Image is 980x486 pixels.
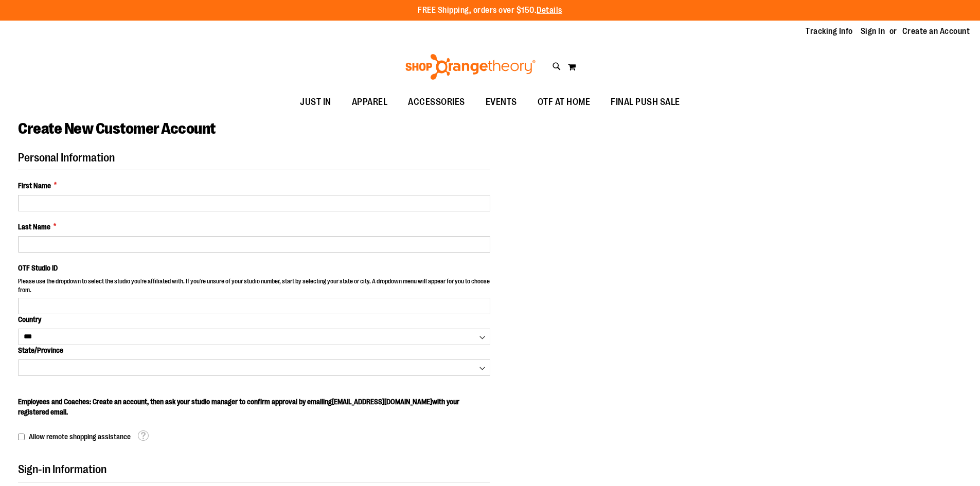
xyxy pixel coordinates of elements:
span: Country [18,315,41,323]
span: Allow remote shopping assistance [29,433,131,441]
span: JUST IN [300,91,331,114]
span: Last Name [18,222,50,232]
span: Create New Customer Account [18,120,216,137]
span: ACCESSORIES [408,91,465,114]
span: Personal Information [18,151,115,164]
span: OTF AT HOME [538,91,591,114]
a: Details [537,6,562,15]
a: Sign In [861,26,885,37]
a: FINAL PUSH SALE [600,91,690,114]
p: Please use the dropdown to select the studio you're affiliated with. If you're unsure of your stu... [18,277,490,297]
span: APPAREL [352,91,388,114]
a: Tracking Info [806,26,853,37]
a: JUST IN [290,91,342,114]
a: OTF AT HOME [527,91,601,114]
p: FREE Shipping, orders over $150. [418,5,562,16]
a: Create an Account [902,26,970,37]
span: Employees and Coaches: Create an account, then ask your studio manager to confirm approval by ema... [18,398,459,416]
span: Sign-in Information [18,463,106,476]
a: APPAREL [342,91,398,114]
span: First Name [18,181,51,191]
a: ACCESSORIES [398,91,475,114]
span: State/Province [18,346,63,354]
a: EVENTS [475,91,527,114]
span: FINAL PUSH SALE [611,91,680,114]
span: EVENTS [486,91,517,114]
img: Shop Orangetheory [404,54,537,80]
span: OTF Studio ID [18,264,58,272]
